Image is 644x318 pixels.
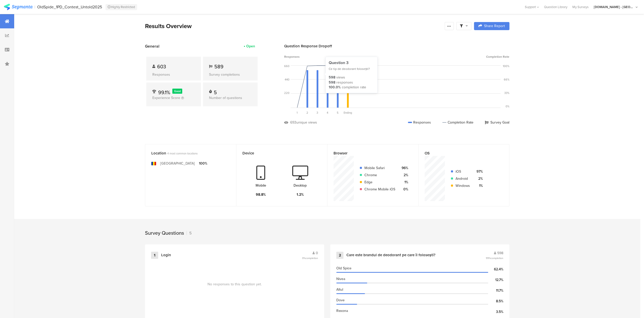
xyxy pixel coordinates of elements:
span: 0 [316,250,318,256]
div: [GEOGRAPHIC_DATA] [160,161,195,166]
span: completion [491,256,503,260]
div: 598 [329,80,335,85]
div: Location [151,150,222,156]
div: Completion Rate [442,120,473,125]
div: 66% [504,77,509,82]
div: Chrome [364,172,395,178]
a: My Surveys [570,5,591,9]
span: Number of questions [209,95,242,101]
div: Ending [343,111,353,115]
div: 0% [506,104,509,108]
div: 5 [214,89,217,94]
div: Care este brandul de deodorant pe care îl folosești? [346,253,435,258]
div: Desktop [294,183,307,188]
span: Nivea [336,276,345,282]
div: 220 [284,91,289,95]
div: 100% [199,161,207,166]
span: 2 [306,111,308,115]
div: OS [425,150,495,156]
div: Browser [334,150,404,156]
div: Open [246,44,255,49]
span: Old Spice [336,266,351,271]
span: Good [174,89,181,93]
div: 2 [336,252,343,259]
span: completion [305,256,318,260]
span: Experience Score [152,95,180,101]
span: Responses [284,54,300,59]
div: Highly Restricted [106,4,137,10]
span: 598 [497,250,503,256]
span: Rexona [336,308,348,313]
span: 99.1% [158,89,170,96]
div: [DOMAIN_NAME] - [GEOGRAPHIC_DATA] [594,5,634,9]
div: Ce tip de deodorant folosești? [329,67,374,71]
div: Windows [455,183,470,188]
div: 33% [504,91,509,95]
div: views [336,75,345,80]
div: 660 [284,64,289,68]
div: responses [336,80,353,85]
div: | [34,4,35,10]
span: Dove [336,297,345,303]
span: 99% [486,256,503,260]
div: Chrome Mobile iOS [364,187,395,192]
div: 598 [329,75,335,80]
div: Responses [408,120,431,125]
span: 1 [297,111,298,115]
div: 12.7% [488,277,503,283]
div: Mobile [256,183,266,188]
span: General [145,43,159,49]
div: OldSpide_1PD_Contest_Untold2025 [37,5,102,9]
div: 96% [399,165,408,171]
span: 4 most common locations [167,151,198,155]
span: 4 [327,111,328,115]
div: Survey completions [209,72,252,77]
div: Login [161,253,171,258]
div: completion rate [342,85,366,90]
div: Survey Questions [145,229,184,237]
div: 1% [474,183,483,188]
span: Altul [336,287,343,292]
div: Results Overview [145,22,442,31]
span: Completion Rate [486,54,509,59]
span: 5 [337,111,339,115]
div: 62.4% [488,267,503,272]
div: Mobile Safari [364,165,395,171]
img: segmanta logo [4,4,32,10]
div: 1.2% [297,192,304,197]
div: 98.8% [256,192,266,197]
div: 5 [186,230,192,236]
div: 1% [399,180,408,185]
span: 603 [157,63,166,70]
div: Device [242,150,313,156]
div: 3.5% [488,309,503,314]
div: 8.5% [488,299,503,304]
div: 97% [474,169,483,174]
div: Support [525,3,539,11]
div: unique views [296,120,317,125]
div: Android [455,176,470,181]
div: 100.0% [329,85,341,90]
div: Responses [152,72,195,77]
div: 2% [399,172,408,178]
div: 100% [503,64,509,68]
div: Question Response Dropoff [284,43,509,49]
div: iOS [455,169,470,174]
div: 693 [290,120,296,125]
div: Survey Goal [485,120,509,125]
div: Edge [364,180,395,185]
div: 2% [474,176,483,181]
div: 1 [151,252,158,259]
span: 0% [302,256,318,260]
span: 3 [317,111,318,115]
div: 440 [285,77,289,82]
div: 11.7% [488,288,503,293]
span: Share Report [484,24,505,28]
a: Question Library [542,5,570,9]
span: No responses to this question yet. [207,282,262,287]
div: Question 3 [329,60,374,66]
span: 589 [214,63,223,70]
div: 0% [399,187,408,192]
